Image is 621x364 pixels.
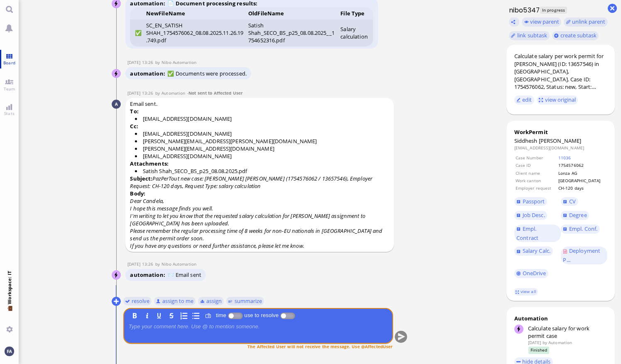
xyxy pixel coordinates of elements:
[528,340,541,345] span: [DATE]
[280,312,295,318] p-inputswitch: use to resolve
[130,190,145,197] strong: Body:
[246,7,338,19] th: OldFileName
[130,227,389,242] p: Please remember the regular processing time of 8 weeks for non-EU nationals in [GEOGRAPHIC_DATA] ...
[112,271,121,280] img: Nibo Automation
[564,17,608,27] button: unlink parent
[558,170,606,176] td: Lonza AG
[130,20,144,46] td: ✅
[515,185,557,191] td: Employer request
[214,312,228,318] label: time
[226,296,264,305] button: summarize
[569,211,587,219] span: Degree
[522,17,562,27] button: view parent
[537,95,578,105] button: view original
[135,167,389,175] li: Satish Shah_SECO_BS_p25_08.08.2025.pdf
[142,311,152,320] button: I
[561,197,578,206] a: CV
[514,211,548,220] a: Job Desc.
[561,225,600,234] a: Empl. Conf.
[130,70,167,77] span: automation
[540,7,567,14] span: In progress
[155,311,164,320] button: U
[515,154,557,161] td: Case Number
[130,311,139,320] button: B
[198,296,224,305] button: assign
[112,69,121,78] img: Nibo Automation
[515,177,557,184] td: Work canton
[130,205,389,227] p: I hope this message finds you well. I'm writing to let you know that the requested salary calcula...
[338,20,374,46] td: Salary calculation
[514,197,548,206] a: Passport
[135,115,389,122] li: [EMAIL_ADDRESS][DOMAIN_NAME]
[228,312,243,318] p-inputswitch: Log time spent
[523,198,545,205] span: Passport
[135,137,389,145] li: [PERSON_NAME][EMAIL_ADDRESS][PERSON_NAME][DOMAIN_NAME]
[161,90,185,96] span: automation@bluelakelegal.com
[528,347,549,354] span: Finished
[514,269,549,278] a: OneDrive
[2,110,17,116] span: Stats
[558,177,606,184] td: [GEOGRAPHIC_DATA]
[561,247,607,264] a: Deployment P...
[514,137,538,144] span: Siddhesh
[514,225,561,242] a: Empl. Contract
[517,32,548,39] span: link subtask
[2,86,17,92] span: Team
[514,247,553,256] a: Salary Calc.
[516,225,538,242] span: Empl. Contract
[127,59,155,65] span: [DATE] 13:26
[514,288,538,295] a: view all
[552,31,599,40] button: create subtask
[130,100,389,249] span: Email sent.
[155,261,162,267] span: by
[130,271,167,278] span: automation
[523,211,545,219] span: Job Desc.
[563,247,600,264] span: Deployment P...
[515,170,557,176] td: Client name
[130,107,138,115] strong: To:
[167,271,201,278] span: 📨 Email sent
[338,7,374,19] th: File Type
[187,90,243,96] span: -
[130,175,152,182] strong: Subject:
[188,90,243,96] span: Not sent to Affected User
[130,175,372,190] i: PazPerTout new case: [PERSON_NAME] [PERSON_NAME] (1754576062 / 13657546), Employer Request: CH-12...
[523,247,551,254] span: Salary Calc.
[135,145,389,152] li: [PERSON_NAME][EMAIL_ADDRESS][DOMAIN_NAME]
[144,7,246,19] th: NewFileName
[558,185,606,191] td: CH-120 days
[243,312,280,318] label: use to resolve
[123,296,152,305] button: resolve
[548,340,572,345] span: automation@bluelakelegal.com
[167,70,247,77] span: ✅ Documents were processed.
[161,261,196,267] span: automation@nibo.ai
[135,152,389,160] li: [EMAIL_ADDRESS][DOMAIN_NAME]
[509,31,550,40] task-group-action-menu: link subtask
[161,59,196,65] span: automation@nibo.ai
[514,128,608,136] div: WorkPermit
[569,198,576,205] span: CV
[6,304,12,323] span: 💼 Workspace: IT
[130,122,138,130] strong: Cc:
[509,17,520,27] button: Copy ticket nibo5347 link to clipboard
[515,162,557,169] td: Case ID
[154,296,196,305] button: assign to me
[144,20,246,46] td: SC_EN_SATISH SHAH_1754576062_08.08.2025.11.26.19.749.pdf
[127,90,155,96] span: [DATE] 13:26
[155,59,162,65] span: by
[514,315,608,322] div: Automation
[506,5,540,15] h1: nibo5347
[514,52,608,91] div: Calculate salary per work permit for [PERSON_NAME] (ID: 13657546) in [GEOGRAPHIC_DATA], [GEOGRAPH...
[130,197,389,205] p: Dear Candela,
[127,261,155,267] span: [DATE] 13:26
[130,160,169,167] strong: Attachments:
[514,95,535,105] button: edit
[130,242,389,249] p: If you have any questions or need further assistance, please let me know.
[558,162,606,169] td: 1754576062
[543,340,547,345] span: by
[528,325,608,340] div: Calculate salary for work permit case
[247,343,393,349] span: The Affected User will not receive the message. Use @AffectedUser
[569,225,597,232] span: Empl. Conf.
[167,311,176,320] button: S
[1,60,17,66] span: Board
